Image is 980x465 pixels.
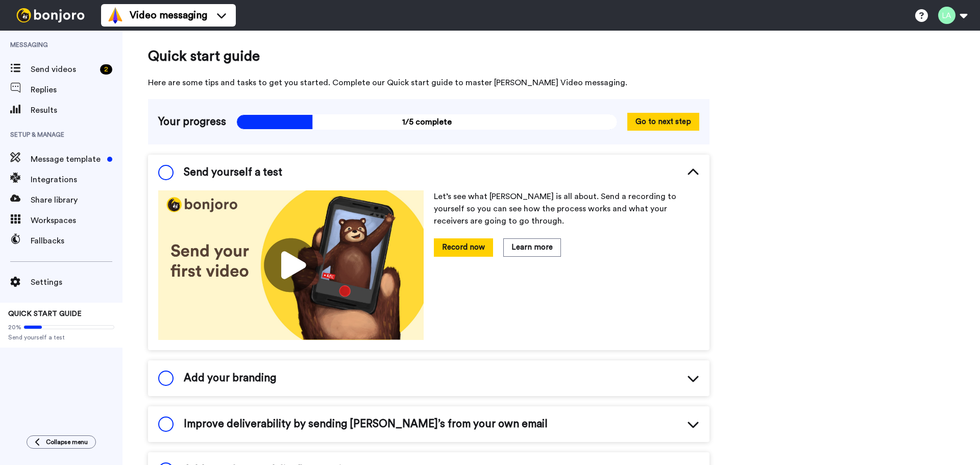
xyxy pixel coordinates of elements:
span: Send videos [31,63,96,76]
span: Here are some tips and tasks to get you started. Complete our Quick start guide to master [PERSON... [148,77,709,89]
span: Your progress [158,114,226,130]
img: bj-logo-header-white.svg [12,8,89,22]
span: Quick start guide [148,46,709,66]
button: Record now [434,238,493,256]
span: 1/5 complete [236,114,617,130]
span: Share library [31,194,122,206]
span: Workspaces [31,214,122,227]
span: Results [31,104,122,116]
div: 2 [100,64,112,75]
span: Replies [31,84,122,96]
span: Send yourself a test [184,165,282,180]
img: 178eb3909c0dc23ce44563bdb6dc2c11.jpg [158,190,424,340]
button: Learn more [503,238,561,256]
span: Improve deliverability by sending [PERSON_NAME]’s from your own email [184,417,548,432]
span: Add your branding [184,371,276,386]
button: Collapse menu [27,435,96,449]
span: Fallbacks [31,235,122,247]
span: Settings [31,276,122,288]
span: Message template [31,153,103,165]
span: 20% [8,323,21,331]
span: Integrations [31,174,122,186]
img: vm-color.svg [107,7,124,23]
button: Go to next step [627,113,699,131]
p: Let’s see what [PERSON_NAME] is all about. Send a recording to yourself so you can see how the pr... [434,190,699,227]
span: Video messaging [130,8,207,22]
span: Send yourself a test [8,333,114,341]
span: Collapse menu [46,438,88,446]
span: QUICK START GUIDE [8,310,82,317]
